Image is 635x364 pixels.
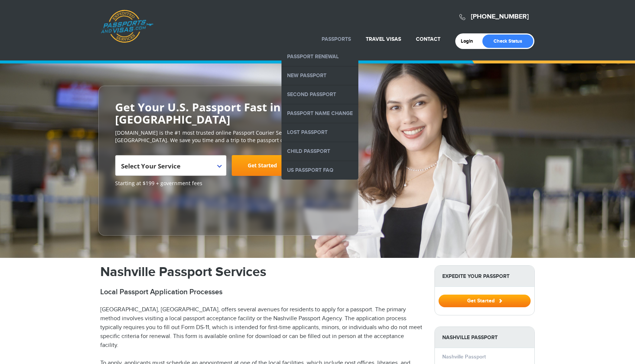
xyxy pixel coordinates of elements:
[121,158,219,179] span: Select Your Service
[322,36,351,42] a: Passports
[435,327,534,348] strong: Nashville Passport
[281,123,358,142] a: Lost Passport
[100,265,423,279] h1: Nashville Passport Services
[366,36,401,42] a: Travel Visas
[281,66,358,85] a: New Passport
[115,180,342,187] span: Starting at $199 + government fees
[435,266,534,287] strong: Expedite Your Passport
[100,288,423,296] h2: Local Passport Application Processes
[281,85,358,104] a: Second Passport
[442,354,486,360] a: Nashville Passport
[281,47,358,66] a: Passport Renewal
[115,129,342,144] p: [DOMAIN_NAME] is the #1 most trusted online Passport Courier Service in [GEOGRAPHIC_DATA]. We sav...
[461,38,478,44] a: Login
[232,155,293,176] a: Get Started
[482,35,533,48] a: Check Status
[115,155,227,176] span: Select Your Service
[416,36,440,42] a: Contact
[439,298,531,304] a: Get Started
[115,101,342,125] h2: Get Your U.S. Passport Fast in [GEOGRAPHIC_DATA]
[115,191,171,228] iframe: Customer reviews powered by Trustpilot
[281,142,358,161] a: Child Passport
[281,161,358,180] a: US Passport FAQ
[471,13,529,21] a: [PHONE_NUMBER]
[439,295,531,307] button: Get Started
[281,104,358,123] a: Passport Name Change
[101,10,153,43] a: Passports & [DOMAIN_NAME]
[121,162,180,170] span: Select Your Service
[100,305,423,350] p: [GEOGRAPHIC_DATA], [GEOGRAPHIC_DATA], offers several avenues for residents to apply for a passpor...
